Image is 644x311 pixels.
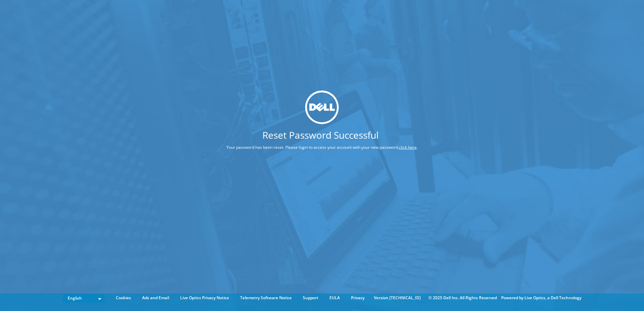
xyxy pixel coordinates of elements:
[305,90,339,124] img: dell_svg_logo.svg
[425,294,500,302] li: © 2025 Dell Inc. All Rights Reserved
[111,294,136,302] a: Cookies
[175,294,234,302] a: Live Optics Privacy Notice
[235,294,297,302] a: Telemetry Software Notice
[137,294,174,302] a: Ads and Email
[399,144,417,150] a: click here
[201,144,443,151] p: Your password has been reset. Please login to access your account with your new password, .
[324,294,345,302] a: EULA
[501,294,581,302] li: Powered by Live Optics, a Dell Technology
[298,294,323,302] a: Support
[371,294,424,302] li: Version [TECHNICAL_ID]
[201,130,440,140] h1: Reset Password Successful
[346,294,369,302] a: Privacy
